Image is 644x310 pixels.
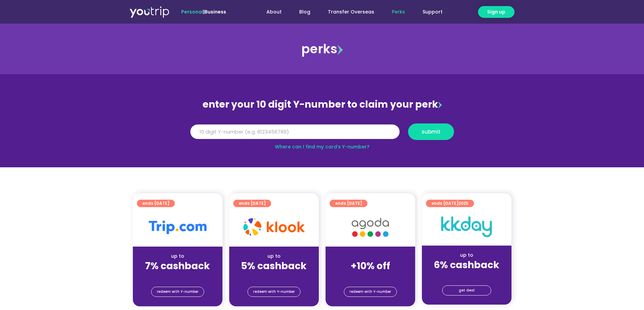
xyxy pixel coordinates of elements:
[138,253,217,260] div: up to
[290,6,319,18] a: Blog
[142,200,169,207] span: ends [DATE]
[427,252,506,259] div: up to
[459,286,475,295] span: get deal
[335,200,362,207] span: ends [DATE]
[344,287,397,297] a: redeem with Y-number
[190,124,400,139] input: 10 digit Y-number (e.g. 8123456789)
[427,271,506,278] div: (for stays only)
[383,6,414,18] a: Perks
[181,8,203,15] span: Personal
[487,8,505,16] span: Sign up
[137,200,175,207] a: ends [DATE]
[151,287,204,297] a: redeem with Y-number
[181,8,226,15] span: |
[235,253,313,260] div: up to
[233,200,271,207] a: ends [DATE]
[253,287,295,297] span: redeem with Y-number
[330,200,367,207] a: ends [DATE]
[138,272,217,279] div: (for stays only)
[235,272,313,279] div: (for stays only)
[422,129,440,134] span: submit
[145,259,210,273] strong: 7% cashback
[408,123,454,140] button: submit
[187,96,457,113] div: enter your 10 digit Y-number to claim your perk
[205,8,226,15] a: Business
[190,123,454,145] form: Y Number
[478,6,515,18] a: Sign up
[431,200,469,207] span: ends [DATE]
[239,200,266,207] span: ends [DATE]
[350,287,391,297] span: redeem with Y-number
[275,143,369,150] a: Where can I find my card’s Y-number?
[157,287,198,297] span: redeem with Y-number
[442,285,491,295] a: get deal
[414,6,451,18] a: Support
[331,272,410,279] div: (for stays only)
[364,253,377,259] span: up to
[241,259,307,273] strong: 5% cashback
[244,6,451,18] nav: Menu
[247,287,301,297] a: redeem with Y-number
[258,6,290,18] a: About
[458,200,469,206] span: 2025
[434,258,499,272] strong: 6% cashback
[426,200,474,207] a: ends [DATE]2025
[351,259,390,273] strong: +10% off
[319,6,383,18] a: Transfer Overseas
